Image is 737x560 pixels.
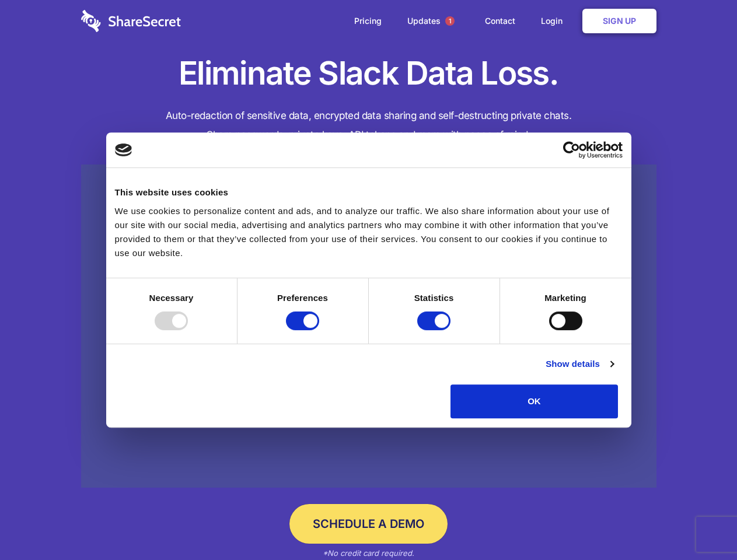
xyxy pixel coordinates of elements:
img: logo [115,143,132,156]
a: Show details [546,357,613,371]
h1: Eliminate Slack Data Loss. [81,52,656,94]
strong: Statistics [414,293,454,303]
span: 1 [445,16,455,26]
a: Contact [473,3,527,39]
img: logo-wordmark-white-trans-d4663122ce5f474addd5e946df7df03e33cb6a1c49d2221995e7729f52c070b2.svg [81,10,181,32]
a: Sign Up [582,9,656,33]
div: This website uses cookies [115,185,623,199]
a: Usercentrics Cookiebot - opens in a new window [521,141,623,159]
button: OK [450,384,618,418]
em: *No credit card required. [323,548,414,558]
h4: Auto-redaction of sensitive data, encrypted data sharing and self-destructing private chats. Shar... [81,106,656,145]
strong: Marketing [544,293,586,303]
a: Schedule a Demo [289,504,448,544]
a: Wistia video thumbnail [81,164,656,488]
a: Pricing [343,3,393,39]
div: We use cookies to personalize content and ads, and to analyze our traffic. We also share informat... [115,204,623,260]
strong: Necessary [149,293,194,303]
strong: Preferences [277,293,328,303]
a: Login [529,3,580,39]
